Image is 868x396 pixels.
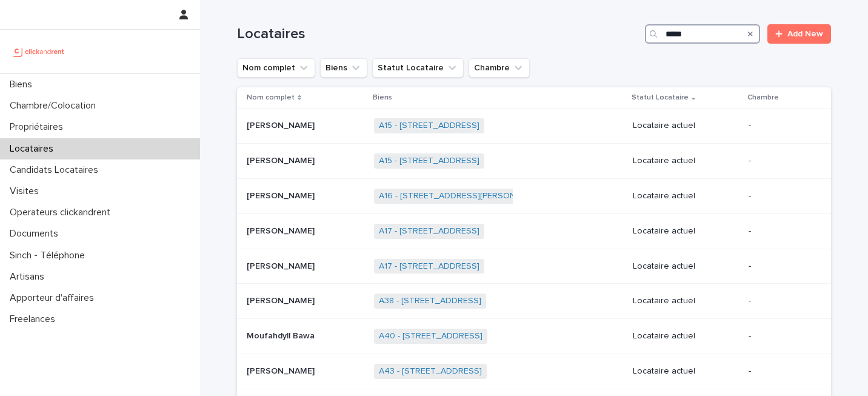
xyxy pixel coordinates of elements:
p: Locataires [5,143,63,155]
p: Locataire actuel [633,296,739,306]
tr: [PERSON_NAME][PERSON_NAME] A17 - [STREET_ADDRESS] Locataire actuel- [237,213,831,249]
p: Locataire actuel [633,191,739,201]
a: A16 - [STREET_ADDRESS][PERSON_NAME] [379,191,546,201]
p: Nom complet [247,91,295,104]
p: Locataire actuel [633,366,739,377]
a: A15 - [STREET_ADDRESS] [379,156,479,166]
p: Sinch - Téléphone [5,250,95,261]
a: A15 - [STREET_ADDRESS] [379,121,479,131]
p: Locataire actuel [633,156,739,166]
tr: Moufahdyll BawaMoufahdyll Bawa A40 - [STREET_ADDRESS] Locataire actuel- [237,319,831,354]
span: Add New [787,30,823,38]
p: Documents [5,228,68,240]
p: Freelances [5,314,65,325]
p: Biens [5,79,42,90]
p: Moufahdyll Bawa [247,329,317,341]
p: - [749,331,812,341]
p: Locataire actuel [633,261,739,272]
p: Operateurs clickandrent [5,207,120,218]
p: Propriétaires [5,121,73,133]
p: Locataire actuel [633,226,739,237]
p: Biens [373,91,392,104]
p: Artisans [5,271,54,283]
a: Add New [767,24,831,44]
p: - [749,156,812,166]
p: [PERSON_NAME] [247,364,317,377]
a: A17 - [STREET_ADDRESS] [379,226,479,237]
p: Locataire actuel [633,121,739,131]
button: Chambre [469,58,530,78]
button: Statut Locataire [372,58,464,78]
p: [PERSON_NAME] [247,153,317,166]
tr: [PERSON_NAME][PERSON_NAME] A43 - [STREET_ADDRESS] Locataire actuel- [237,354,831,389]
p: [PERSON_NAME] [247,294,317,306]
tr: [PERSON_NAME][PERSON_NAME] A17 - [STREET_ADDRESS] Locataire actuel- [237,249,831,284]
p: Candidats Locataires [5,164,108,176]
p: - [749,191,812,201]
a: A38 - [STREET_ADDRESS] [379,296,481,306]
button: Nom complet [237,58,315,78]
input: Search [645,24,760,44]
button: Biens [320,58,367,78]
p: [PERSON_NAME] [247,224,317,237]
a: A40 - [STREET_ADDRESS] [379,331,482,341]
tr: [PERSON_NAME][PERSON_NAME] A16 - [STREET_ADDRESS][PERSON_NAME] Locataire actuel- [237,178,831,213]
h1: Locataires [237,25,640,43]
tr: [PERSON_NAME][PERSON_NAME] A15 - [STREET_ADDRESS] Locataire actuel- [237,109,831,144]
img: UCB0brd3T0yccxBKYDjQ [10,39,68,64]
p: [PERSON_NAME] [247,259,317,272]
p: - [749,296,812,306]
p: Apporteur d'affaires [5,292,104,304]
p: [PERSON_NAME] [247,189,317,201]
p: Chambre/Colocation [5,100,105,112]
p: - [749,366,812,377]
p: Statut Locataire [632,91,689,104]
a: A17 - [STREET_ADDRESS] [379,261,479,272]
a: A43 - [STREET_ADDRESS] [379,366,482,377]
p: Chambre [747,91,779,104]
p: - [749,121,812,131]
p: - [749,226,812,237]
p: Locataire actuel [633,331,739,341]
tr: [PERSON_NAME][PERSON_NAME] A38 - [STREET_ADDRESS] Locataire actuel- [237,284,831,319]
p: Visites [5,186,48,197]
p: - [749,261,812,272]
tr: [PERSON_NAME][PERSON_NAME] A15 - [STREET_ADDRESS] Locataire actuel- [237,144,831,179]
p: [PERSON_NAME] [247,118,317,131]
